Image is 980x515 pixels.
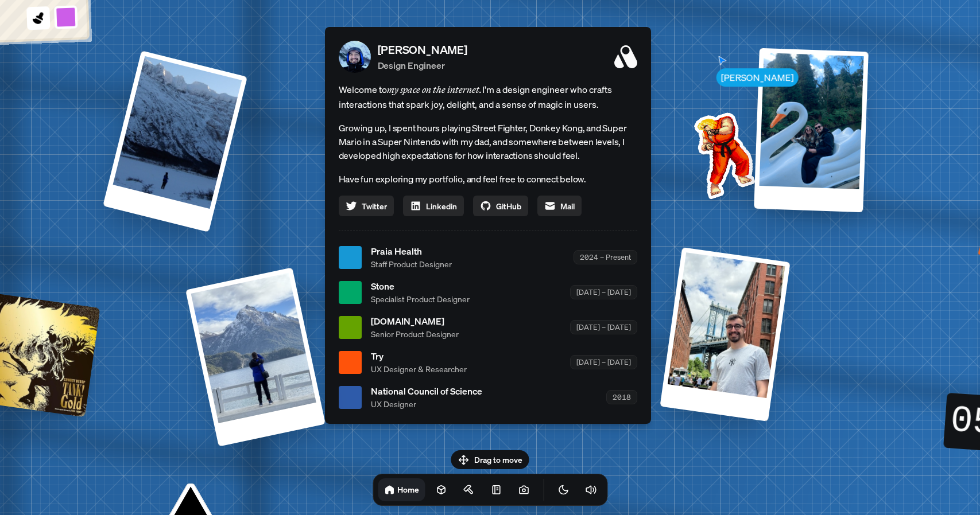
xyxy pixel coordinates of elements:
span: Staff Product Designer [371,258,452,270]
span: Praia Health [371,244,452,258]
p: Design Engineer [378,58,467,72]
span: Linkedin [426,200,457,212]
a: Mail [537,196,582,216]
em: my space on the internet. [387,84,482,95]
span: Twitter [362,200,387,212]
div: [DATE] – [DATE] [570,320,637,334]
p: Have fun exploring my portfolio, and feel free to connect below. [339,171,637,186]
span: Specialist Product Designer [371,293,470,305]
span: UX Designer & Researcher [371,363,467,375]
span: Welcome to I'm a design engineer who crafts interactions that spark joy, delight, and a sense of ... [339,82,637,112]
div: 2018 [606,390,637,404]
h1: Home [397,484,419,495]
button: Toggle Theme [552,478,575,501]
div: 2024 – Present [574,250,637,264]
a: GitHub [473,196,528,216]
p: Growing up, I spent hours playing Street Fighter, Donkey Kong, and Super Mario in a Super Nintend... [339,121,637,162]
span: Senior Product Designer [371,328,459,340]
span: GitHub [496,200,521,212]
a: Linkedin [403,196,464,216]
span: Stone [371,279,470,293]
div: [DATE] – [DATE] [570,355,637,369]
span: National Council of Science [371,384,482,398]
button: Toggle Audio [579,478,602,501]
a: Home [378,478,425,501]
span: UX Designer [371,398,482,410]
img: Profile Picture [339,41,371,73]
span: Try [371,349,467,363]
div: [DATE] – [DATE] [570,285,637,299]
span: [DOMAIN_NAME] [371,314,459,328]
a: Twitter [339,196,394,216]
span: Mail [560,200,575,212]
p: [PERSON_NAME] [378,41,467,58]
img: Profile example [664,95,780,211]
